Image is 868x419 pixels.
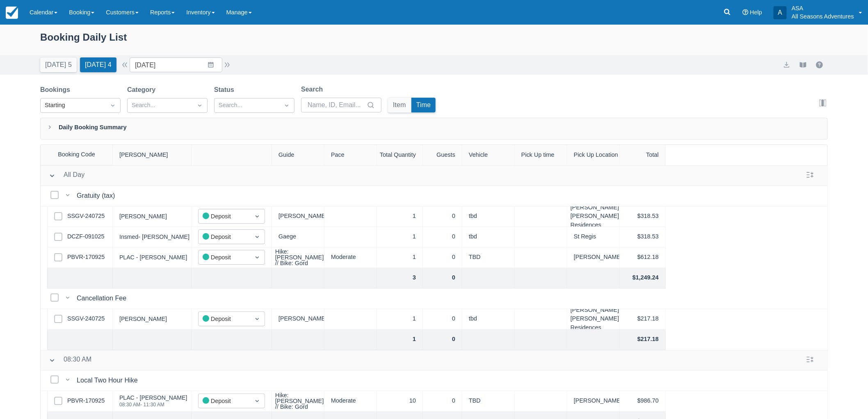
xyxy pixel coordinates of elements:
div: tbd [462,227,515,247]
div: Deposit [203,314,246,324]
a: SSGV-240725 [67,314,105,323]
label: Search [301,85,326,94]
div: Hike: [PERSON_NAME] // Bike: Gord [275,249,324,266]
div: 08:30 AM - 11:30 AM [119,402,187,407]
div: Guests [423,145,462,165]
div: [PERSON_NAME] [PERSON_NAME] Residences [567,309,620,330]
div: 1 [377,247,423,268]
span: Dropdown icon [253,315,261,323]
div: Deposit [203,212,246,221]
div: 1 [377,330,423,350]
div: 0 [423,268,462,288]
img: checkfront-main-nav-mini-logo.png [6,7,18,19]
input: Name, ID, Email... [308,98,365,112]
div: 0 [423,206,462,227]
div: [PERSON_NAME], [PERSON_NAME] [272,309,324,330]
label: Status [214,85,238,95]
div: Cancellation Fee [77,293,130,303]
div: Moderate [324,247,377,268]
span: Dropdown icon [196,101,204,110]
a: PBVR-170925 [67,253,105,262]
div: $217.18 [620,330,666,350]
div: $1,249.24 [620,268,666,288]
div: 0 [423,227,462,247]
div: [PERSON_NAME] [PERSON_NAME] Residences [567,206,620,227]
span: Dropdown icon [253,397,261,405]
div: St Regis [567,227,620,247]
div: tbd [462,206,515,227]
div: Booking Code [41,145,113,165]
div: 1 [377,206,423,227]
div: Pace [324,145,377,165]
div: [PERSON_NAME] Lodge [567,391,620,412]
div: [PERSON_NAME] [113,145,192,165]
span: Dropdown icon [253,233,261,241]
div: 1 [377,309,423,330]
div: [PERSON_NAME] [119,316,167,322]
div: Total [620,145,666,165]
div: A [774,6,787,19]
div: Daily Booking Summary [40,118,828,140]
div: 0 [423,309,462,330]
div: TBD [462,391,515,412]
div: [PERSON_NAME] Lodge [567,247,620,268]
p: All Seasons Adventures [792,12,854,21]
div: $318.53 [620,206,666,227]
div: Guide [272,145,324,165]
span: Dropdown icon [253,253,261,261]
button: export [782,60,792,70]
button: [DATE] 5 [40,57,77,72]
div: Gaege [272,227,324,247]
span: Dropdown icon [253,212,261,220]
div: tbd [462,309,515,330]
div: Deposit [203,396,246,406]
span: Help [750,9,762,16]
div: 3 [377,268,423,288]
div: Moderate [324,391,377,412]
div: 1 [377,227,423,247]
label: Bookings [40,85,73,95]
div: Pick Up time [515,145,567,165]
div: Total Quantity [377,145,423,165]
div: 10 [377,391,423,412]
div: Insmed- [PERSON_NAME] [119,234,190,240]
button: Item [388,98,411,112]
div: $217.18 [620,309,666,330]
div: Local Two Hour Hike [77,375,141,385]
div: $612.18 [620,247,666,268]
div: 0 [423,391,462,412]
button: [DATE] 4 [80,57,116,72]
div: Deposit [203,232,246,242]
div: Booking Daily List [40,30,828,53]
span: Dropdown icon [283,101,291,110]
div: Vehicle [462,145,515,165]
button: All Day [46,168,88,183]
p: ASA [792,4,854,12]
a: PBVR-170925 [67,396,105,405]
a: DCZF-091025 [67,232,104,241]
div: $986.70 [620,391,666,412]
div: 0 [423,330,462,350]
div: Hike: [PERSON_NAME] // Bike: Gord [275,392,324,410]
div: TBD [462,247,515,268]
div: $318.53 [620,227,666,247]
input: Date [130,57,222,72]
div: [PERSON_NAME], [PERSON_NAME] [272,206,324,227]
span: Dropdown icon [109,101,117,110]
a: SSGV-240725 [67,212,105,221]
div: PLAC - [PERSON_NAME] [119,254,187,260]
div: Pick Up Location [567,145,620,165]
div: PLAC - [PERSON_NAME] [119,395,187,401]
div: [PERSON_NAME] [119,213,167,219]
div: 0 [423,247,462,268]
div: Deposit [203,253,246,262]
div: Starting [45,101,101,110]
label: Category [127,85,159,95]
div: Gratuity (tax) [77,191,119,201]
button: Time [411,98,436,112]
i: Help [742,9,748,15]
button: 08:30 AM [46,353,95,368]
